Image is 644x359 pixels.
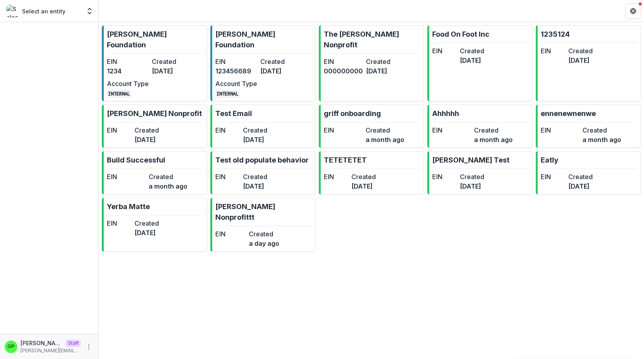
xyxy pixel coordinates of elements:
[215,108,252,119] p: Test Email
[107,201,150,212] p: Yerba Matte
[536,151,641,194] a: EatlyEINCreated[DATE]
[432,46,457,56] dt: EIN
[215,90,240,98] code: INTERNAL
[21,347,81,354] p: [PERSON_NAME][EMAIL_ADDRESS][DOMAIN_NAME]
[107,79,149,88] dt: Account Type
[427,25,532,101] a: Food On Foot IncEINCreated[DATE]
[215,125,240,135] dt: EIN
[568,46,593,56] dt: Created
[536,105,641,148] a: ennenewnenweEINCreateda month ago
[432,125,471,135] dt: EIN
[149,172,187,181] dt: Created
[366,66,405,76] dd: [DATE]
[460,181,484,191] dd: [DATE]
[432,29,489,39] p: Food On Foot Inc
[541,172,565,181] dt: EIN
[210,198,315,252] a: [PERSON_NAME] NonprofitttEINCreateda day ago
[625,3,641,19] button: Get Help
[324,57,363,66] dt: EIN
[243,125,267,135] dt: Created
[319,105,424,148] a: griff onboardingEINCreateda month ago
[84,342,93,352] button: More
[152,66,194,76] dd: [DATE]
[351,172,376,181] dt: Created
[215,201,312,223] p: [PERSON_NAME] Nonprofittt
[568,172,593,181] dt: Created
[324,108,381,119] p: griff onboarding
[432,108,459,119] p: Ahhhhh
[427,151,532,194] a: [PERSON_NAME] TestEINCreated[DATE]
[427,105,532,148] a: AhhhhhEINCreateda month ago
[243,181,267,191] dd: [DATE]
[21,339,62,347] p: [PERSON_NAME]
[474,125,513,135] dt: Created
[319,25,424,101] a: The [PERSON_NAME] NonprofitEIN000000000Created[DATE]
[568,181,593,191] dd: [DATE]
[460,172,484,181] dt: Created
[84,3,95,19] button: Open entity switcher
[102,151,207,194] a: Build SuccessfulEINCreateda month ago
[582,135,621,144] dd: a month ago
[324,155,367,165] p: TETETETET
[107,155,165,165] p: Build Successful
[215,66,257,76] dd: 123456689
[324,172,348,181] dt: EIN
[260,57,302,66] dt: Created
[210,25,315,101] a: [PERSON_NAME] FoundationEIN123456689Created[DATE]Account TypeINTERNAL
[215,29,312,50] p: [PERSON_NAME] Foundation
[215,57,257,66] dt: EIN
[107,90,131,98] code: INTERNAL
[460,56,484,65] dd: [DATE]
[536,25,641,101] a: 1235124EINCreated[DATE]
[134,219,159,228] dt: Created
[460,46,484,56] dt: Created
[210,105,315,148] a: Test EmailEINCreated[DATE]
[134,135,159,144] dd: [DATE]
[102,25,207,101] a: [PERSON_NAME] FoundationEIN1234Created[DATE]Account TypeINTERNAL
[474,135,513,144] dd: a month ago
[102,105,207,148] a: [PERSON_NAME] NonprofitEINCreated[DATE]
[541,108,596,119] p: ennenewnenwe
[260,66,302,76] dd: [DATE]
[568,56,593,65] dd: [DATE]
[107,125,131,135] dt: EIN
[366,135,404,144] dd: a month ago
[319,151,424,194] a: TETETETETEINCreated[DATE]
[215,229,246,239] dt: EIN
[107,57,149,66] dt: EIN
[102,198,207,252] a: Yerba MatteEINCreated[DATE]
[541,155,558,165] p: Eatly
[366,125,404,135] dt: Created
[541,29,570,39] p: 1235124
[366,57,405,66] dt: Created
[324,29,420,50] p: The [PERSON_NAME] Nonprofit
[249,239,279,248] dd: a day ago
[249,229,279,239] dt: Created
[149,181,187,191] dd: a month ago
[134,125,159,135] dt: Created
[582,125,621,135] dt: Created
[243,172,267,181] dt: Created
[22,7,65,15] p: Select an entity
[210,151,315,194] a: Test old populate behaviorEINCreated[DATE]
[65,340,81,347] p: Staff
[541,125,579,135] dt: EIN
[107,219,131,228] dt: EIN
[541,46,565,56] dt: EIN
[7,344,15,349] div: Griffin Perry
[107,66,149,76] dd: 1234
[152,57,194,66] dt: Created
[432,172,457,181] dt: EIN
[324,66,363,76] dd: 000000000
[243,135,267,144] dd: [DATE]
[134,228,159,237] dd: [DATE]
[432,155,510,165] p: [PERSON_NAME] Test
[215,155,309,165] p: Test old populate behavior
[215,79,257,88] dt: Account Type
[107,108,202,119] p: [PERSON_NAME] Nonprofit
[215,172,240,181] dt: EIN
[351,181,376,191] dd: [DATE]
[107,29,203,50] p: [PERSON_NAME] Foundation
[324,125,362,135] dt: EIN
[6,5,19,17] img: Select an entity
